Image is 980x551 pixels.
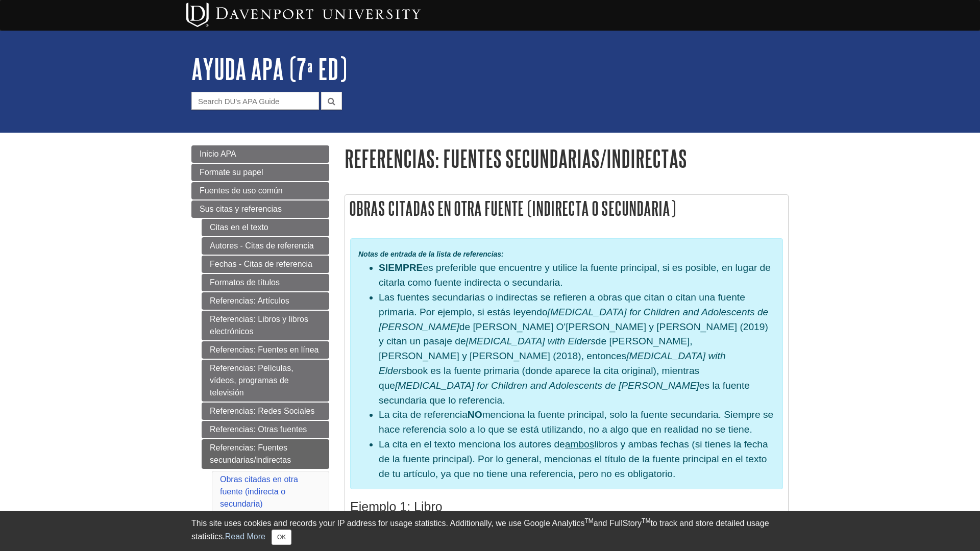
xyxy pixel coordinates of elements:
[379,290,775,408] li: Las fuentes secundarias o indirectas se refieren a obras que citan o citan una fuente primaria. P...
[584,517,593,524] sup: TM
[200,186,283,195] span: Fuentes de uso común
[191,92,319,110] input: Search DU's APA Guide
[202,403,329,420] a: Referencias: Redes Sociales
[202,341,329,359] a: Referencias: Fuentes en línea
[345,145,789,171] h1: Referencias: Fuentes secundarias/indirectas
[202,219,329,236] a: Citas en el texto
[202,311,329,340] a: Referencias: Libros y libros electrónicos
[466,336,596,346] em: [MEDICAL_DATA] with Elders
[191,182,329,199] a: Fuentes de uso común
[379,408,775,437] li: La cita de referencia menciona la fuente principal, solo la fuente secundaria. Siempre se hace re...
[202,360,329,402] a: Referencias: Películas, vídeos, programas de televisión
[191,201,329,218] a: Sus citas y referencias
[272,530,291,545] button: Close
[225,532,265,541] a: Read More
[468,409,482,420] strong: NO
[202,237,329,255] a: Autores - Citas de referencia
[202,274,329,291] a: Formatos de títulos
[202,292,329,310] a: Referencias: Artículos
[350,499,783,514] h3: Ejemplo 1: Libro
[565,439,595,449] u: ambos
[395,380,699,391] em: [MEDICAL_DATA] for Children and Adolescents de [PERSON_NAME]
[191,517,789,545] div: This site uses cookies and records your IP address for usage statistics. Additionally, we use Goo...
[220,475,298,508] a: Obras citadas en otra fuente (indirecta o secundaria)
[202,421,329,438] a: Referencias: Otras fuentes
[358,250,504,258] em: Notas de entrada de la lista de referencias:
[379,437,775,481] li: La cita en el texto menciona los autores de libros y ambas fechas (si tienes la fecha de la fuent...
[191,164,329,181] a: Formate su papel
[191,145,329,163] a: Inicio APA
[379,262,423,273] strong: SIEMPRE
[202,439,329,469] a: Referencias: Fuentes secundarias/indirectas
[642,517,650,524] sup: TM
[202,256,329,273] a: Fechas - Citas de referencia
[345,195,788,222] h2: Obras citadas en otra fuente (indirecta o secundaria)
[186,3,421,27] img: Davenport University
[191,53,347,85] a: AYUDA APA (7ª ED)
[379,350,726,376] em: [MEDICAL_DATA] with Elders
[200,168,263,177] span: Formate su papel
[379,261,775,290] li: es preferible que encuentre y utilice la fuente principal, si es posible, en lugar de citarla com...
[548,307,755,317] em: [MEDICAL_DATA] for Children and Adolescents
[200,149,236,158] span: Inicio APA
[379,307,768,332] em: de [PERSON_NAME]
[200,205,282,213] span: Sus citas y referencias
